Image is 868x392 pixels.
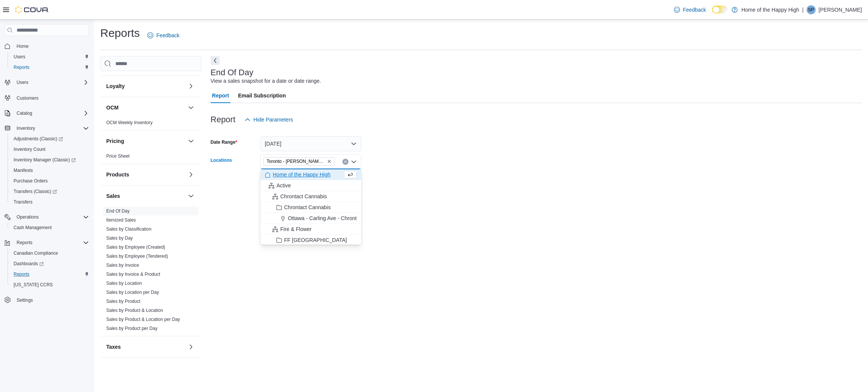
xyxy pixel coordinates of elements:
[106,82,125,90] h3: Loyalty
[14,109,35,118] button: Catalog
[106,307,163,313] span: Sales by Product & Location
[808,5,814,14] span: SP
[8,165,92,176] button: Manifests
[8,258,92,269] a: Dashboards
[106,171,185,178] button: Products
[186,342,196,351] button: Taxes
[211,68,254,77] h3: End Of Day
[14,124,89,133] span: Inventory
[2,41,92,52] button: Home
[106,289,159,295] span: Sales by Location per Day
[267,158,325,165] span: Toronto - [PERSON_NAME] Street - Fire & Flower
[260,180,361,191] button: Active
[14,94,41,103] a: Customers
[342,159,348,165] button: Clear input
[327,159,332,164] button: Remove Toronto - Jane Street - Fire & Flower from selection in this group
[11,176,89,185] span: Purchase Orders
[2,123,92,134] button: Inventory
[106,281,142,286] a: Sales by Location
[17,95,38,101] span: Customers
[106,271,160,277] span: Sales by Invoice & Product
[2,92,92,103] button: Customers
[14,78,31,87] button: Users
[11,166,89,175] span: Manifests
[280,225,312,233] span: Fire & Flower
[8,52,92,62] button: Users
[2,77,92,88] button: Users
[11,187,89,196] span: Transfers (Classic)
[14,41,89,51] span: Home
[671,2,709,17] a: Feedback
[17,125,35,131] span: Inventory
[802,5,804,14] p: |
[14,295,89,305] span: Settings
[14,225,52,231] span: Cash Management
[351,159,357,165] button: Close list of options
[2,295,92,305] button: Settings
[8,197,92,207] button: Transfers
[260,202,361,213] button: Chrontact Cannabis
[106,299,141,304] a: Sales by Product
[11,166,36,175] a: Manifests
[14,54,25,60] span: Users
[11,176,51,185] a: Purchase Orders
[11,145,89,154] span: Inventory Count
[8,144,92,155] button: Inventory Count
[14,213,42,222] button: Operations
[819,5,862,14] p: [PERSON_NAME]
[11,280,56,289] a: [US_STATE] CCRS
[106,245,165,250] a: Sales by Employee (Created)
[8,186,92,197] a: Transfers (Classic)
[106,226,151,232] a: Sales by Classification
[14,282,53,288] span: [US_STATE] CCRS
[156,32,179,39] span: Feedback
[273,171,330,178] span: Home of the Happy High
[11,270,32,279] a: Reports
[106,104,185,111] button: OCM
[17,214,39,220] span: Operations
[106,137,124,145] h3: Pricing
[14,136,63,142] span: Adjustments (Classic)
[284,204,331,211] span: Chrontact Cannabis
[260,169,361,180] button: Home of the Happy High
[14,167,33,173] span: Manifests
[11,52,89,61] span: Users
[211,56,220,65] button: Next
[106,326,157,331] a: Sales by Product per Day
[238,88,286,103] span: Email Subscription
[17,43,29,49] span: Home
[106,120,153,126] span: OCM Weekly Inventory
[741,5,799,14] p: Home of the Happy High
[106,208,130,214] span: End Of Day
[14,199,32,205] span: Transfers
[260,191,361,202] button: Chrontact Cannabis
[106,192,185,200] button: Sales
[106,153,130,159] span: Price Sheet
[14,271,29,277] span: Reports
[14,146,46,152] span: Inventory Count
[11,145,49,154] a: Inventory Count
[17,110,32,116] span: Catalog
[11,223,89,232] span: Cash Management
[106,298,141,304] span: Sales by Product
[14,296,36,305] a: Settings
[100,118,202,130] div: OCM
[288,214,387,222] span: Ottawa - Carling Ave - Chrontact Cannabis
[106,254,168,259] a: Sales by Employee (Tendered)
[11,270,89,279] span: Reports
[106,235,133,241] span: Sales by Day
[144,28,182,43] a: Feedback
[14,250,58,256] span: Canadian Compliance
[11,134,89,143] span: Adjustments (Classic)
[106,120,153,125] a: OCM Weekly Inventory
[807,5,816,14] div: Steven Pike
[106,317,180,322] a: Sales by Product & Location per Day
[106,236,133,241] a: Sales by Day
[11,259,89,268] span: Dashboards
[8,62,92,73] button: Reports
[106,208,130,214] a: End Of Day
[712,6,728,14] input: Dark Mode
[106,272,160,277] a: Sales by Invoice & Product
[17,297,33,303] span: Settings
[11,259,47,268] a: Dashboards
